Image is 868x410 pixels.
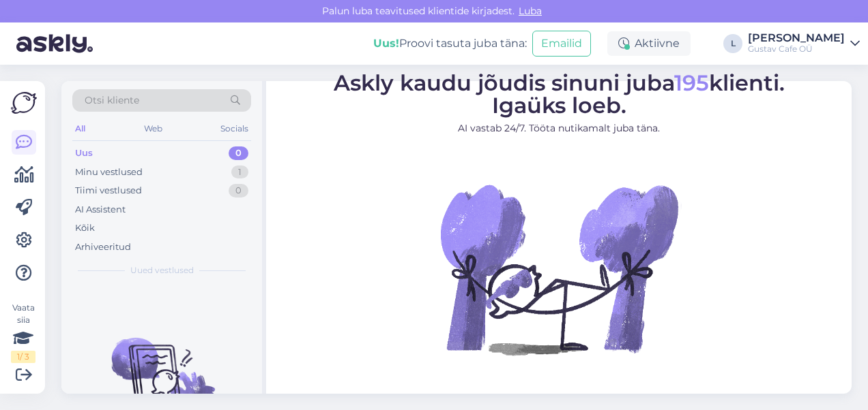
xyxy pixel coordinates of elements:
[334,69,785,119] span: Askly kaudu jõudis sinuni juba klienti. Igaüks loeb.
[748,44,845,54] div: Gustav Cafe OÜ
[85,93,139,108] span: Otsi kliente
[748,33,845,44] div: [PERSON_NAME]
[373,35,527,52] div: Proovi tasuta juba täna:
[75,203,126,217] div: AI Assistent
[723,34,742,53] div: L
[218,120,251,138] div: Socials
[231,165,248,179] div: 1
[11,92,37,114] img: Askly Logo
[130,264,194,277] span: Uued vestlused
[75,240,131,254] div: Arhiveeritud
[75,184,142,198] div: Tiimi vestlused
[334,121,785,136] p: AI vastab 24/7. Tööta nutikamalt juba täna.
[11,302,35,363] div: Vaata siia
[229,184,248,198] div: 0
[75,221,95,235] div: Kõik
[515,5,546,17] span: Luba
[607,31,691,56] div: Aktiivne
[436,146,682,392] img: No Chat active
[75,146,93,160] div: Uus
[373,37,399,50] b: Uus!
[141,120,165,138] div: Web
[229,146,248,160] div: 0
[532,31,591,57] button: Emailid
[72,120,88,138] div: All
[748,33,860,54] a: [PERSON_NAME]Gustav Cafe OÜ
[674,69,709,96] span: 195
[11,351,35,363] div: 1 / 3
[75,165,143,179] div: Minu vestlused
